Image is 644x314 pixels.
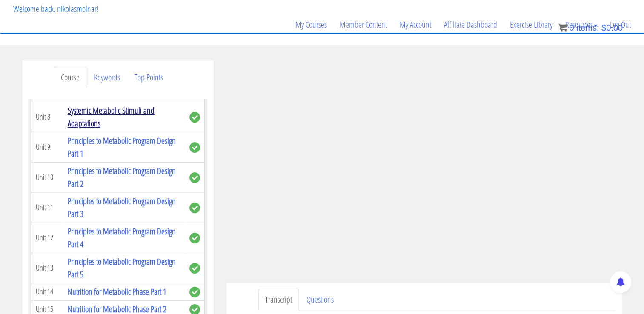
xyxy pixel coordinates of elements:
[68,74,180,99] a: Local Metabolic Stimuli and Adaptations Part 2
[54,67,86,88] a: Course
[68,226,176,250] a: Principles to Metabolic Program Design Part 4
[68,256,176,280] a: Principles to Metabolic Program Design Part 5
[393,4,438,45] a: My Account
[189,233,200,243] span: complete
[189,203,200,213] span: complete
[289,4,333,45] a: My Courses
[559,4,604,45] a: Resources
[258,289,299,311] a: Transcript
[558,23,623,32] a: 0 items: $0.00
[604,4,637,45] a: Log Out
[576,23,599,32] span: items:
[189,112,200,123] span: complete
[87,67,127,88] a: Keywords
[31,192,63,223] td: Unit 11
[31,253,63,283] td: Unit 13
[558,23,567,32] img: icon11.png
[128,67,170,88] a: Top Points
[31,132,63,162] td: Unit 9
[189,263,200,274] span: complete
[68,135,176,159] a: Principles to Metabolic Program Design Part 1
[601,23,623,32] bdi: 0.00
[189,287,200,297] span: complete
[68,195,176,220] a: Principles to Metabolic Program Design Part 3
[189,142,200,153] span: complete
[438,4,504,45] a: Affiliate Dashboard
[31,162,63,192] td: Unit 10
[68,286,166,297] a: Nutrition for Metabolic Phase Part 1
[68,105,155,129] a: Systemic Metabolic Stimuli and Adaptations
[31,223,63,253] td: Unit 12
[601,23,606,32] span: $
[189,172,200,183] span: complete
[504,4,559,45] a: Exercise Library
[31,102,63,132] td: Unit 8
[300,289,341,311] a: Questions
[68,165,176,189] a: Principles to Metabolic Program Design Part 2
[569,23,574,32] span: 0
[31,283,63,300] td: Unit 14
[333,4,393,45] a: Member Content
